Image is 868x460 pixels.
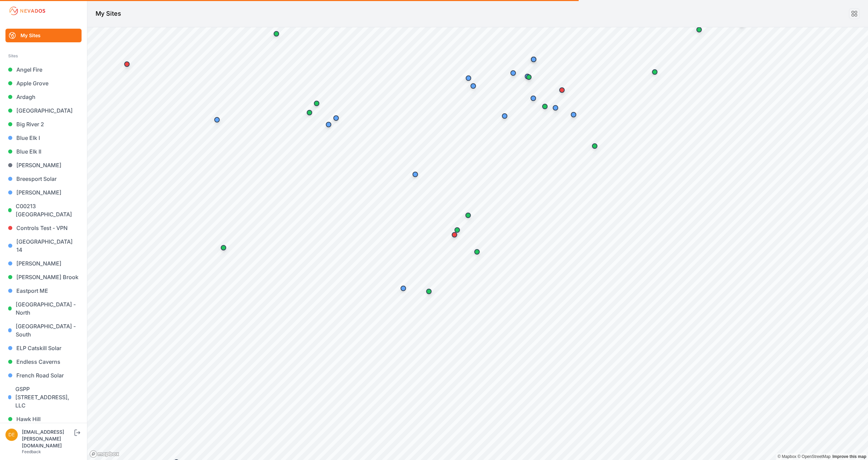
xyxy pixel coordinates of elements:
a: [PERSON_NAME] [5,158,82,172]
a: Mapbox [778,454,796,459]
a: GSPP [STREET_ADDRESS], LLC [5,382,82,412]
div: Map marker [506,66,520,80]
a: C00213 [GEOGRAPHIC_DATA] [5,199,82,221]
div: Map marker [310,97,323,110]
div: Map marker [522,70,536,84]
a: [PERSON_NAME] [5,257,82,270]
div: Map marker [396,282,410,295]
div: Map marker [555,83,569,97]
div: Map marker [526,91,540,105]
div: Map marker [450,223,464,237]
div: Map marker [567,108,580,121]
img: devin.martin@nevados.solar [5,429,18,441]
div: Map marker [527,53,540,66]
a: Hawk Hill [5,412,82,426]
div: Map marker [461,209,475,222]
div: Map marker [217,241,230,255]
div: Map marker [120,57,134,71]
a: Breesport Solar [5,172,82,186]
div: Map marker [692,23,706,37]
a: Eastport ME [5,284,82,298]
a: [PERSON_NAME] [5,186,82,199]
a: [PERSON_NAME] Brook [5,270,82,284]
img: Nevados [8,5,46,16]
div: Map marker [210,113,224,127]
a: ELP Catskill Solar [5,341,82,355]
a: Controls Test - VPN [5,221,82,235]
a: Endless Caverns [5,355,82,369]
a: Blue Elk II [5,145,82,158]
a: Mapbox logo [89,450,119,458]
div: Map marker [448,228,461,242]
a: Big River 2 [5,117,82,131]
a: Blue Elk I [5,131,82,145]
div: Sites [8,52,79,60]
div: Map marker [466,79,480,93]
a: Ardagh [5,90,82,104]
div: Map marker [408,168,422,181]
a: French Road Solar [5,369,82,382]
h1: My Sites [96,9,121,18]
div: Map marker [303,106,316,119]
a: [GEOGRAPHIC_DATA] - North [5,298,82,319]
a: Map feedback [833,454,866,459]
a: OpenStreetMap [797,454,830,459]
div: [EMAIL_ADDRESS][PERSON_NAME][DOMAIN_NAME] [22,429,73,449]
a: [GEOGRAPHIC_DATA] - South [5,319,82,341]
a: [GEOGRAPHIC_DATA] [5,104,82,117]
div: Map marker [322,118,335,131]
div: Map marker [422,285,436,298]
div: Map marker [470,245,484,259]
a: Feedback [22,449,41,454]
div: Map marker [538,100,552,113]
a: [GEOGRAPHIC_DATA] 14 [5,235,82,257]
div: Map marker [521,70,534,83]
div: Map marker [462,71,475,85]
a: Angel Fire [5,63,82,76]
div: Map marker [270,27,283,41]
div: Map marker [549,101,562,115]
div: Map marker [498,109,511,123]
a: Apple Grove [5,76,82,90]
div: Map marker [588,139,602,153]
div: Map marker [648,65,662,79]
canvas: Map [87,27,868,460]
a: My Sites [5,29,82,42]
div: Map marker [329,111,343,125]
